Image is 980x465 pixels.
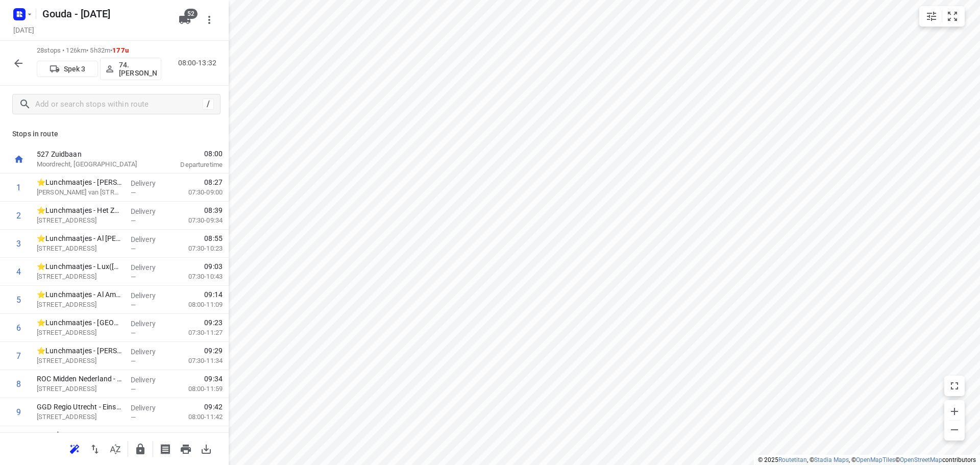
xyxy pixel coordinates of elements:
span: 09:03 [204,261,223,272]
p: 74.Edwin van Riemsdijk [119,61,157,77]
span: Sort by time window [105,444,126,453]
p: Brandenburchdreef 20, Utrecht [37,384,122,394]
p: 07:30-09:34 [172,215,223,226]
span: — [131,357,136,365]
div: 9 [16,407,21,417]
button: Fit zoom [942,6,963,27]
p: 08:00-11:09 [172,300,223,310]
p: COA - Utrecht Overvecht(Fatima Zambib) [37,430,122,440]
span: — [131,217,136,225]
div: 8 [16,379,21,389]
span: 08:39 [204,205,223,215]
p: GGD Regio Utrecht - Einsteindreef(Facilitair) [37,402,122,412]
div: 7 [16,351,21,361]
p: Moordrecht, [GEOGRAPHIC_DATA] [37,159,143,169]
input: Add or search stops within route [35,96,203,112]
p: ⭐Lunchmaatjes - Lux(Nick van Ginderen) [37,261,122,272]
button: Lock route [130,439,151,459]
p: ROC Midden Nederland - Creative College(Annelies van der Ham) [37,374,122,384]
a: OpenStreetMap [900,456,942,463]
p: Delivery [131,206,168,216]
div: 6 [16,323,21,333]
div: 4 [16,267,21,277]
button: Spek 3 [37,61,98,77]
button: 74.[PERSON_NAME] [100,58,161,80]
p: 08:00-11:42 [172,412,223,422]
div: 5 [16,295,21,305]
p: ⭐Lunchmaatjes - Al Amana Zuilen(Nick van Ginderen) [37,233,122,243]
div: 1 [16,183,21,192]
span: 52 [184,9,198,19]
p: Delivery [131,262,168,273]
span: 09:42 [204,402,223,412]
p: ⭐Lunchmaatjes - Sri Krishna(Nick van Ginderen) [37,177,122,187]
p: 07:30-11:27 [172,328,223,338]
p: 07:30-10:43 [172,272,223,282]
p: Delivery [131,431,168,441]
span: 177u [112,46,129,54]
span: 09:34 [204,374,223,384]
span: — [131,189,136,197]
span: — [131,245,136,253]
p: Pauwoogvlinder 18, Utrecht [37,215,122,226]
div: / [203,99,214,110]
p: ⭐Lunchmaatjes - Al Amana Overvecht(Nick van Ginderen) [37,289,122,300]
span: 08:55 [204,233,223,243]
span: — [131,413,136,421]
p: 28 stops • 126km • 5h32m [37,46,161,56]
p: 527 Zuidbaan [37,149,143,159]
span: Print route [176,444,196,453]
p: 08:00-11:59 [172,384,223,394]
p: Spek 3 [64,65,86,73]
div: 3 [16,239,21,249]
span: — [131,301,136,309]
li: © 2025 , © , © © contributors [758,456,976,463]
p: ⭐Lunchmaatjes - Sint Maarten(Nick van Ginderen) [37,317,122,328]
span: — [131,273,136,281]
p: Delivery [131,178,168,188]
button: Map settings [921,6,942,27]
p: Delivery [131,319,168,329]
span: Download route [196,444,216,453]
span: 08:00 [155,149,223,159]
span: Print shipping labels [155,444,176,453]
h5: Rename [38,6,170,22]
p: 07:30-10:23 [172,243,223,254]
p: ⭐Lunchmaatjes - Johannes(Nick van Ginderen) [37,346,122,356]
span: — [131,329,136,337]
h5: Project date [9,24,38,36]
p: 08:00-13:32 [178,58,220,68]
p: 07:30-09:00 [172,187,223,198]
p: Delivery [131,403,168,413]
p: 07:30-11:34 [172,356,223,366]
button: More [199,10,219,30]
p: [STREET_ADDRESS] [37,328,122,338]
span: — [131,385,136,393]
p: ⭐Lunchmaatjes - Het Zand(Nick van Ginderen) [37,205,122,215]
p: Van Lawick van Pabstlaan 3, Utrecht [37,187,122,198]
span: 09:29 [204,346,223,356]
p: Stops in route [12,129,216,139]
p: Stauntonstraat 9, Utrecht [37,272,122,282]
button: 52 [175,10,195,30]
span: 09:14 [204,289,223,300]
span: 09:51 [204,430,223,440]
span: Reverse route [85,444,105,453]
span: 08:27 [204,177,223,187]
p: [STREET_ADDRESS] [37,356,122,366]
p: Delivery [131,234,168,244]
div: small contained button group [919,6,965,27]
span: Reoptimize route [64,444,85,453]
p: Departure time [155,160,223,170]
p: Einsteindreef 91, Utrecht [37,412,122,422]
a: Routetitan [778,456,807,463]
span: 09:23 [204,317,223,328]
p: Winterboeidreef 6, Utrecht [37,300,122,310]
a: OpenMapTiles [856,456,895,463]
p: Delivery [131,290,168,301]
p: Delivery [131,375,168,385]
p: Delivery [131,347,168,357]
span: • [110,46,112,54]
a: Stadia Maps [814,456,849,463]
p: [STREET_ADDRESS] [37,243,122,254]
